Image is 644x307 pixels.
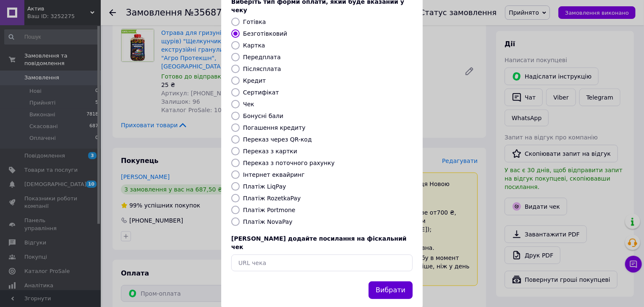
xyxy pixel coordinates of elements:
[243,77,266,84] label: Кредит
[243,171,305,178] label: Інтернет еквайринг
[243,113,283,119] label: Бонусні бали
[243,207,296,213] label: Платіж Portmone
[243,148,297,155] label: Переказ з картки
[243,195,301,202] label: Платіж RozetkaPay
[243,42,265,49] label: Картка
[243,218,293,225] label: Платіж NovaPay
[243,124,306,131] label: Погашення кредиту
[231,235,407,250] span: [PERSON_NAME] додайте посилання на фіскальний чек
[243,30,287,37] label: Безготівковий
[231,255,413,271] input: URL чека
[243,183,286,190] label: Платіж LiqPay
[243,136,312,143] label: Переказ через QR-код
[243,18,266,25] label: Готівка
[243,89,279,96] label: Сертифікат
[369,281,413,299] button: Вибрати
[243,66,281,72] label: Післясплата
[243,160,335,166] label: Переказ з поточного рахунку
[243,54,281,60] label: Передплата
[243,101,254,108] label: Чек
